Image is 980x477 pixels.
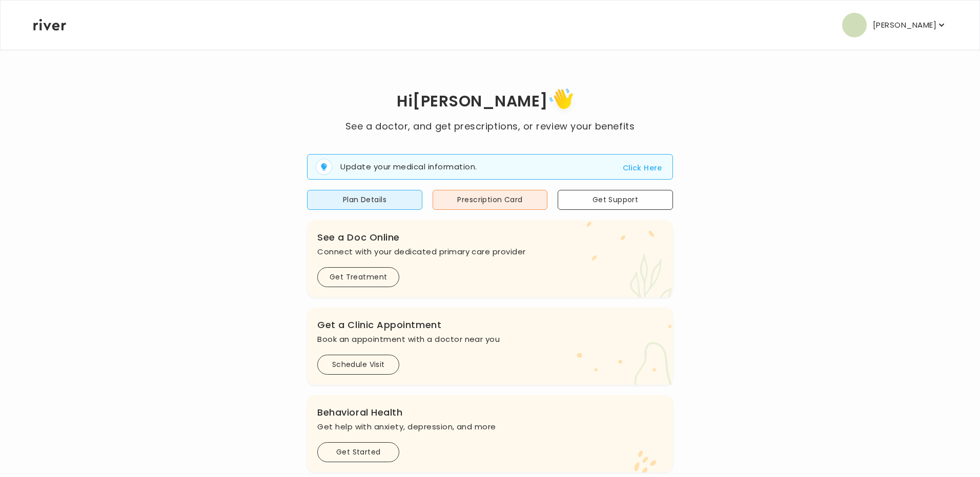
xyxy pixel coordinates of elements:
p: Connect with your dedicated primary care provider [317,245,663,259]
p: Get help with anxiety, depression, and more [317,420,663,434]
button: Prescription Card [433,190,548,210]
button: user avatar[PERSON_NAME] [842,13,947,37]
button: Click Here [623,162,662,174]
p: Book an appointment with a doctor near you [317,332,663,346]
button: Get Started [317,442,399,462]
h3: Get a Clinic Appointment [317,318,663,332]
p: [PERSON_NAME] [873,18,936,32]
button: Plan Details [307,190,422,210]
p: See a doctor, and get prescriptions, or review your benefits [345,119,635,134]
button: Schedule Visit [317,355,399,375]
p: Update your medical information. [340,161,477,173]
h3: See a Doc Online [317,230,663,245]
h3: Behavioral Health [317,405,663,420]
button: Get Treatment [317,267,399,287]
h1: Hi [PERSON_NAME] [345,85,635,119]
button: Get Support [558,190,673,210]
